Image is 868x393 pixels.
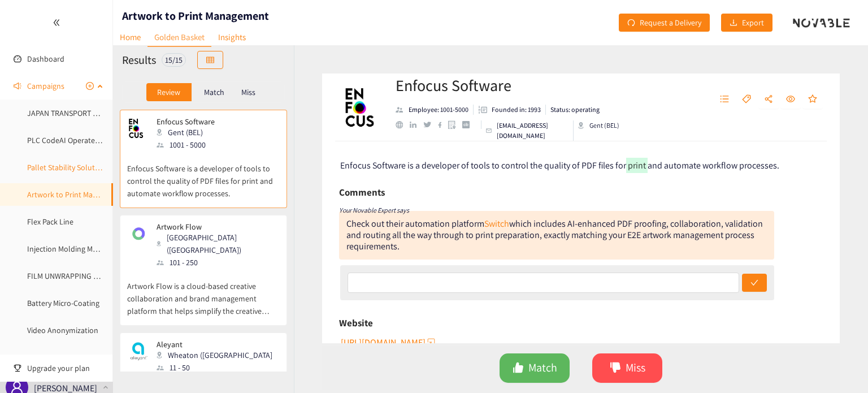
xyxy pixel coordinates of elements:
[497,120,568,141] p: [EMAIL_ADDRESS][DOMAIN_NAME]
[27,54,64,64] a: Dashboard
[750,279,758,288] span: check
[640,16,701,29] span: Request a Delivery
[157,231,279,256] div: [GEOGRAPHIC_DATA] ([GEOGRAPHIC_DATA])
[113,28,147,46] a: Home
[780,90,801,109] button: eye
[742,94,751,105] span: tag
[484,218,509,230] a: Switch
[396,74,623,97] h2: Enfocus Software
[808,94,817,105] span: star
[27,357,104,379] span: Upgrade your plan
[157,126,222,139] div: Gent (BEL)
[127,269,280,317] p: Artwork Flow is a cloud-based creative collaboration and brand management platform that helps sim...
[122,8,269,24] h1: Artwork to Print Management
[550,105,600,115] p: Status: operating
[27,108,179,118] a: JAPAN TRANSPORT AGGREGATION PLATFORM
[627,19,635,28] span: redo
[619,14,710,32] button: redoRequest a Delivery
[127,117,150,140] img: Snapshot of the company's website
[811,339,868,393] iframe: Chat Widget
[122,52,156,68] h2: Results
[721,14,772,32] button: downloadExport
[764,94,773,105] span: share-alt
[53,19,60,27] span: double-left
[157,256,279,269] div: 101 - 250
[27,271,138,281] a: FILM UNWRAPPING AUTOMATION
[736,90,757,109] button: tag
[500,353,570,383] button: likeMatch
[742,274,767,292] button: check
[197,51,223,69] button: table
[14,82,21,90] span: sound
[86,82,94,90] span: plus-circle
[396,105,474,115] li: Employees
[27,352,223,362] a: Easy-to-use mobile measuring device for handling systems
[409,105,468,115] p: Employee: 1001-5000
[492,105,541,115] p: Founded in: 1993
[241,88,255,97] p: Miss
[626,158,648,173] mark: print
[342,85,387,130] img: Company Logo
[147,28,211,47] a: Golden Basket
[410,122,423,128] a: linkedin
[27,325,98,335] a: Video Anonymization
[396,121,410,128] a: website
[157,349,279,361] div: Wheaton ([GEOGRAPHIC_DATA])
[339,184,385,201] h6: Comments
[578,120,623,131] div: Gent (BEL)
[157,139,222,151] div: 1001 - 5000
[157,222,272,231] p: Artwork Flow
[339,206,409,214] i: Your Novable Expert says
[27,217,73,227] a: Flex Pack Line
[339,314,373,331] h6: Website
[341,333,437,351] button: [URL][DOMAIN_NAME]
[127,151,280,200] p: Enfocus Software is a developer of tools to control the quality of PDF files for print and automa...
[513,362,524,375] span: like
[546,105,600,115] li: Status
[14,364,21,372] span: trophy
[127,222,150,245] img: Snapshot of the company's website
[592,353,662,383] button: dislikeMiss
[786,94,795,105] span: eye
[610,362,621,375] span: dislike
[157,340,272,349] p: Aleyant
[206,56,214,65] span: table
[802,90,823,109] button: star
[127,340,150,362] img: Snapshot of the company's website
[340,159,626,171] span: Enfocus Software is a developer of tools to control the quality of PDF files for
[730,19,737,28] span: download
[27,75,64,97] span: Campaigns
[648,159,779,171] span: and automate workflow processes.
[211,28,253,46] a: Insights
[528,359,557,377] span: Match
[27,244,108,254] a: Injection Molding Model
[157,361,279,374] div: 11 - 50
[758,90,779,109] button: share-alt
[27,135,140,145] a: PLC CodeAI Operate Maintenance
[462,121,476,128] a: crunchbase
[346,218,763,252] div: Check out their automation platform which includes AI‑enhanced PDF proofing, collaboration, valid...
[27,162,109,172] a: Pallet Stability Solutions
[626,359,645,377] span: Miss
[448,120,462,129] a: google maps
[27,189,127,200] a: Artwork to Print Management
[423,122,437,127] a: twitter
[742,16,764,29] span: Export
[341,335,426,349] span: [URL][DOMAIN_NAME]
[27,298,99,308] a: Battery Micro-Coating
[204,88,224,97] p: Match
[714,90,735,109] button: unordered-list
[157,88,180,97] p: Review
[474,105,546,115] li: Founded in year
[162,53,186,67] div: 15 / 15
[720,94,729,105] span: unordered-list
[438,122,449,128] a: facebook
[157,117,215,126] p: Enfocus Software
